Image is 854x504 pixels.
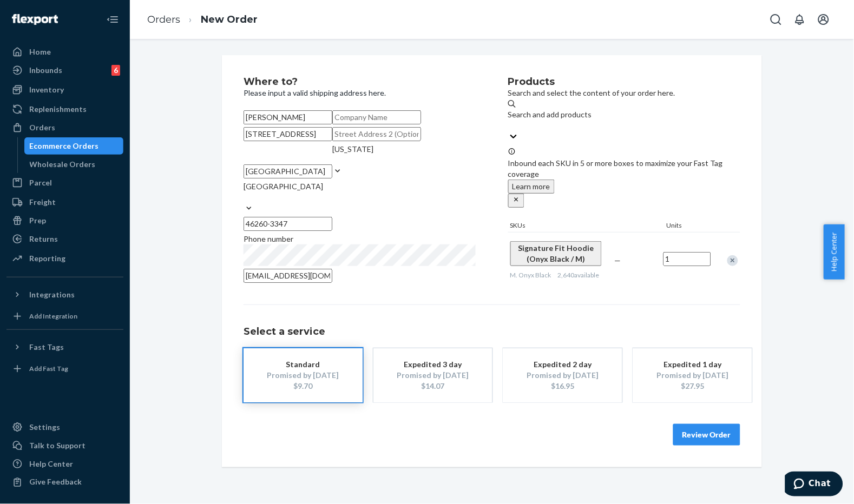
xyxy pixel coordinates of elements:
[373,348,492,402] button: Expedited 3 dayPromised by [DATE]$14.07
[29,197,56,208] div: Freight
[29,234,58,244] div: Returns
[6,62,123,79] a: Inbounds6
[29,177,52,188] div: Parcel
[29,253,65,264] div: Reporting
[29,364,68,373] div: Add Fast Tag
[29,65,62,76] div: Inbounds
[6,194,123,211] a: Freight
[6,455,123,473] a: Help Center
[390,370,476,381] div: Promised by [DATE]
[649,359,736,370] div: Expedited 1 day
[29,289,75,300] div: Integrations
[508,77,740,88] h2: Products
[30,141,99,151] div: Ecommerce Orders
[29,47,51,57] div: Home
[673,424,740,446] button: Review Order
[508,180,555,194] button: Learn more
[260,359,346,370] div: Standard
[29,477,82,488] div: Give Feedback
[6,419,123,436] a: Settings
[29,440,86,451] div: Talk to Support
[332,110,421,124] input: Company Name
[6,360,123,377] a: Add Fast Tag
[558,271,600,279] span: 2,640 available
[29,422,60,433] div: Settings
[508,109,592,120] div: Search and add products
[510,271,551,279] span: M. Onyx Black
[147,14,180,25] a: Orders
[6,437,123,454] button: Talk to Support
[649,370,736,381] div: Promised by [DATE]
[6,101,123,118] a: Replenishments
[518,243,594,263] span: Signature Fit Hoodie (Onyx Black / M)
[260,370,346,381] div: Promised by [DATE]
[789,9,811,30] button: Open notifications
[390,381,476,392] div: $14.07
[102,9,123,30] button: Close Navigation
[244,77,476,88] h2: Where to?
[520,370,606,381] div: Promised by [DATE]
[244,110,332,124] input: First & Last Name
[6,212,123,229] a: Prep
[6,286,123,303] button: Integrations
[6,474,123,491] button: Give Feedback
[24,156,124,173] a: Wholesale Orders
[6,119,123,136] a: Orders
[510,241,602,266] button: Signature Fit Hoodie (Onyx Black / M)
[244,327,740,337] h1: Select a service
[6,174,123,191] a: Parcel
[332,155,333,165] input: [US_STATE]
[244,348,363,402] button: StandardPromised by [DATE]$9.70
[6,81,123,98] a: Inventory
[244,192,245,203] input: [GEOGRAPHIC_DATA]
[520,359,606,370] div: Expedited 2 day
[6,339,123,356] button: Fast Tags
[615,256,621,265] span: —
[665,221,713,232] div: Units
[520,381,606,392] div: $16.95
[29,104,87,115] div: Replenishments
[29,342,64,353] div: Fast Tags
[201,14,258,25] a: New Order
[6,308,123,325] a: Add Integration
[508,88,740,98] p: Search and select the content of your order here.
[139,4,266,36] ol: breadcrumbs
[30,159,96,170] div: Wholesale Orders
[508,120,509,131] input: Search and add products
[244,234,293,243] span: Phone number
[508,221,665,232] div: SKUs
[260,381,346,392] div: $9.70
[765,9,787,30] button: Open Search Box
[332,127,421,141] input: Street Address 2 (Optional)
[503,348,622,402] button: Expedited 2 dayPromised by [DATE]$16.95
[244,164,332,178] input: City
[785,472,843,499] iframe: Opens a widget where you can chat to one of our agents
[727,255,738,266] div: Remove Item
[6,250,123,267] a: Reporting
[29,84,64,95] div: Inventory
[633,348,752,402] button: Expedited 1 dayPromised by [DATE]$27.95
[649,381,736,392] div: $27.95
[244,88,476,98] p: Please input a valid shipping address here.
[111,65,120,76] div: 6
[390,359,476,370] div: Expedited 3 day
[6,43,123,61] a: Home
[29,311,77,321] div: Add Integration
[6,230,123,248] a: Returns
[813,9,835,30] button: Open account menu
[664,252,711,266] input: Quantity
[508,147,740,208] div: Inbound each SKU in 5 or more boxes to maximize your Fast Tag coverage
[244,127,332,141] input: Street Address
[12,14,58,25] img: Flexport logo
[29,215,46,226] div: Prep
[244,269,332,283] input: Email (Only Required for International)
[332,144,373,155] div: [US_STATE]
[824,224,845,280] button: Help Center
[24,137,124,155] a: Ecommerce Orders
[244,217,332,231] input: ZIP Code
[29,459,73,469] div: Help Center
[508,194,524,208] button: close
[29,122,55,133] div: Orders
